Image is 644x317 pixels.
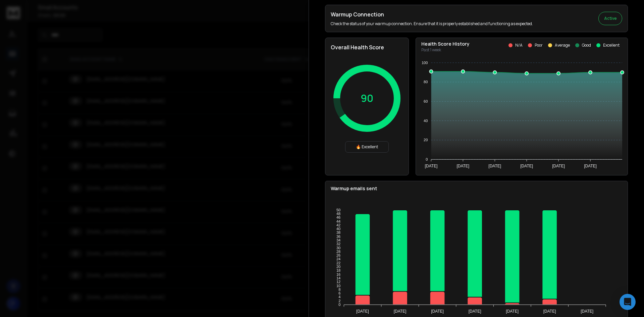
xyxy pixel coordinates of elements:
tspan: 50 [336,208,340,212]
h2: Warmup Connection [331,10,533,18]
tspan: [DATE] [469,309,481,314]
tspan: 16 [336,272,340,276]
p: 90 [361,92,373,104]
tspan: [DATE] [356,309,369,314]
tspan: 44 [336,219,340,223]
tspan: [DATE] [394,309,407,314]
tspan: 2 [338,299,340,303]
tspan: 30 [336,246,340,250]
tspan: 36 [336,234,340,239]
tspan: 60 [424,99,428,103]
tspan: 6 [338,291,340,295]
p: Health Score History [421,41,470,47]
p: Warmup emails sent [331,185,622,192]
tspan: 40 [424,119,428,123]
tspan: 32 [336,242,340,246]
p: Average [555,43,570,48]
button: Active [598,12,622,25]
tspan: 48 [336,212,340,216]
tspan: 22 [336,261,340,265]
tspan: [DATE] [543,309,556,314]
tspan: 80 [424,80,428,84]
p: Good [582,43,591,48]
tspan: 38 [336,230,340,234]
tspan: 0 [338,303,340,307]
p: Excellent [603,43,620,48]
tspan: 18 [336,268,340,272]
div: 🔥 Excellent [345,141,389,153]
tspan: [DATE] [584,164,597,168]
tspan: 34 [336,238,340,242]
p: N/A [515,43,523,48]
tspan: 26 [336,253,340,257]
p: Past 1 week [421,47,470,53]
tspan: [DATE] [520,164,533,168]
tspan: 40 [336,227,340,231]
tspan: 20 [424,138,428,142]
tspan: [DATE] [457,164,469,168]
div: Open Intercom Messenger [620,294,636,310]
tspan: 42 [336,223,340,227]
tspan: [DATE] [425,164,437,168]
tspan: 4 [338,295,340,299]
tspan: [DATE] [488,164,501,168]
tspan: 10 [336,284,340,288]
tspan: 8 [338,287,340,292]
tspan: 12 [336,280,340,284]
p: Check the status of your warmup connection. Ensure that it is properly established and functionin... [331,21,533,27]
tspan: [DATE] [506,309,519,314]
tspan: 28 [336,250,340,254]
tspan: [DATE] [431,309,444,314]
tspan: [DATE] [552,164,565,168]
tspan: 20 [336,265,340,269]
h2: Overall Health Score [331,43,403,51]
tspan: 46 [336,215,340,219]
tspan: 100 [422,61,428,65]
tspan: 24 [336,257,340,261]
tspan: 14 [336,276,340,280]
tspan: [DATE] [581,309,593,314]
tspan: 0 [426,157,428,161]
p: Poor [535,43,543,48]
